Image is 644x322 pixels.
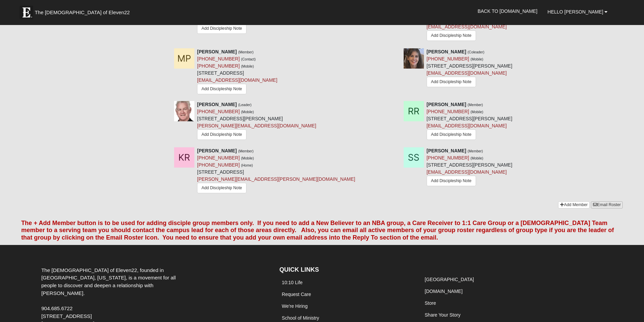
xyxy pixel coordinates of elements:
[282,303,308,309] a: We're Hiring
[427,109,469,114] a: [PHONE_NUMBER]
[427,49,466,54] strong: [PERSON_NAME]
[471,110,483,114] small: (Mobile)
[197,148,237,153] strong: [PERSON_NAME]
[427,176,476,186] a: Add Discipleship Note
[238,149,254,153] small: (Member)
[197,49,237,54] strong: [PERSON_NAME]
[238,50,254,54] small: (Member)
[427,101,512,142] div: [STREET_ADDRESS][PERSON_NAME]
[427,77,476,87] a: Add Discipleship Note
[21,220,614,241] font: The + Add Member button is to be used for adding disciple group members only. If you need to add ...
[468,103,483,107] small: (Member)
[425,289,462,294] a: [DOMAIN_NAME]
[427,129,476,140] a: Add Discipleship Note
[197,147,355,196] div: [STREET_ADDRESS]
[427,148,466,153] strong: [PERSON_NAME]
[20,6,33,19] img: Eleven22 logo
[197,129,246,140] a: Add Discipleship Note
[241,64,254,68] small: (Mobile)
[543,3,613,20] a: Hello [PERSON_NAME]
[427,123,507,128] a: [EMAIL_ADDRESS][DOMAIN_NAME]
[425,300,436,306] a: Store
[241,110,254,114] small: (Mobile)
[197,23,246,34] a: Add Discipleship Note
[197,109,240,114] a: [PHONE_NUMBER]
[197,123,316,128] a: [PERSON_NAME][EMAIL_ADDRESS][DOMAIN_NAME]
[282,292,311,297] a: Request Care
[591,201,623,208] a: Email Roster
[238,103,252,107] small: (Leader)
[16,2,151,19] a: The [DEMOGRAPHIC_DATA] of Eleven22
[241,156,254,160] small: (Mobile)
[197,176,355,182] a: [PERSON_NAME][EMAIL_ADDRESS][PERSON_NAME][DOMAIN_NAME]
[427,155,469,160] a: [PHONE_NUMBER]
[425,277,474,282] a: [GEOGRAPHIC_DATA]
[427,56,469,61] a: [PHONE_NUMBER]
[468,149,483,153] small: (Member)
[473,3,543,20] a: Back to [DOMAIN_NAME]
[468,50,484,54] small: (Coleader)
[241,163,253,167] small: (Home)
[471,57,483,61] small: (Mobile)
[427,169,507,175] a: [EMAIL_ADDRESS][DOMAIN_NAME]
[427,102,466,107] strong: [PERSON_NAME]
[282,280,303,285] a: 10:10 Life
[35,9,130,16] span: The [DEMOGRAPHIC_DATA] of Eleven22
[197,102,237,107] strong: [PERSON_NAME]
[197,183,246,193] a: Add Discipleship Note
[197,56,240,61] a: [PHONE_NUMBER]
[197,63,240,69] a: [PHONE_NUMBER]
[197,84,246,94] a: Add Discipleship Note
[427,48,512,89] div: [STREET_ADDRESS][PERSON_NAME]
[197,162,240,168] a: [PHONE_NUMBER]
[280,266,412,274] h4: QUICK LINKS
[427,70,507,76] a: [EMAIL_ADDRESS][DOMAIN_NAME]
[558,201,590,208] a: Add Member
[427,24,507,29] a: [EMAIL_ADDRESS][DOMAIN_NAME]
[197,77,277,83] a: [EMAIL_ADDRESS][DOMAIN_NAME]
[197,155,240,160] a: [PHONE_NUMBER]
[471,156,483,160] small: (Mobile)
[548,9,603,15] span: Hello [PERSON_NAME]
[241,57,256,61] small: (Contact)
[197,101,316,142] div: [STREET_ADDRESS][PERSON_NAME]
[427,30,476,41] a: Add Discipleship Note
[427,147,512,188] div: [STREET_ADDRESS][PERSON_NAME]
[197,48,277,96] div: [STREET_ADDRESS]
